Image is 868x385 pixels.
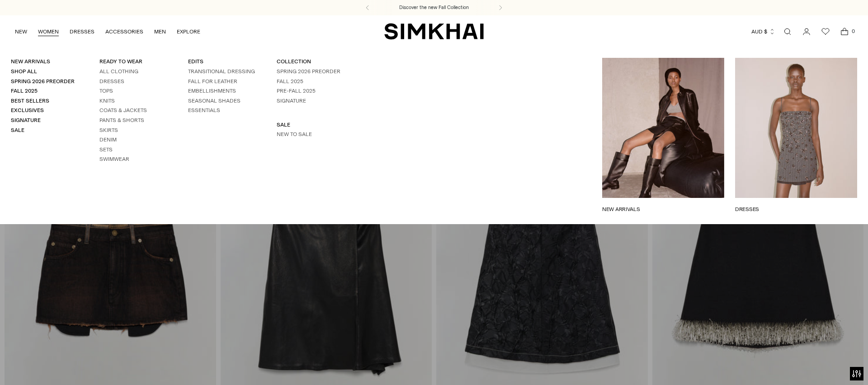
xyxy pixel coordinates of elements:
a: MEN [154,22,166,42]
a: DRESSES [70,22,94,42]
a: WOMEN [38,22,59,42]
a: Open cart modal [835,23,854,41]
button: AUD $ [751,22,775,42]
span: 0 [849,27,857,35]
a: SIMKHAI [384,23,484,40]
a: Wishlist [816,23,835,41]
a: ACCESSORIES [105,22,143,42]
a: EXPLORE [177,22,200,42]
a: Go to the account page [797,23,816,41]
a: NEW [15,22,27,42]
a: Open search modal [778,23,797,41]
a: Discover the new Fall Collection [399,4,469,11]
